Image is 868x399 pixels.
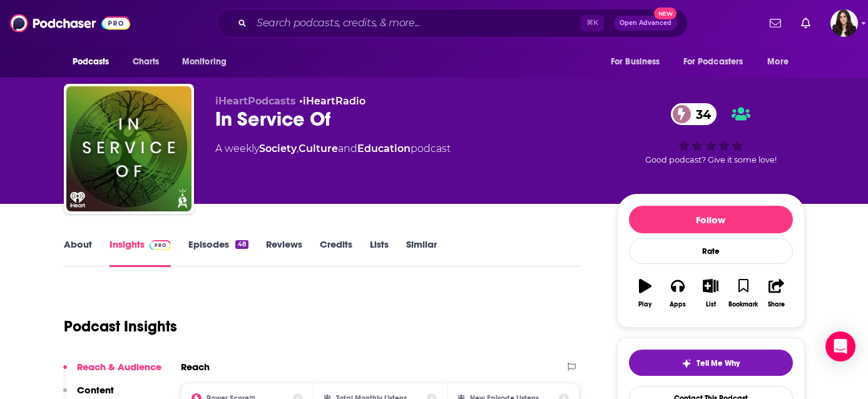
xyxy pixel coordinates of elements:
button: Share [760,271,792,316]
button: Reach & Audience [63,361,161,384]
a: Show notifications dropdown [796,13,815,34]
button: open menu [602,50,676,74]
span: New [654,8,677,19]
div: 48 [235,240,248,249]
div: 34Good podcast? Give it some love! [617,95,805,173]
img: Podchaser - Follow, Share and Rate Podcasts [10,11,130,35]
span: Open Advanced [620,20,671,26]
a: iHeartRadio [303,95,365,107]
a: Reviews [266,238,302,267]
a: Show notifications dropdown [765,13,786,34]
h1: Podcast Insights [64,317,177,336]
span: ⌘ K [581,15,604,31]
div: List [706,301,716,308]
a: Similar [406,238,437,267]
span: Podcasts [73,53,110,71]
img: User Profile [830,9,858,37]
button: Open AdvancedNew [614,16,677,31]
img: tell me why sparkle [682,358,692,368]
p: Content [77,384,114,396]
span: , [297,143,299,154]
span: • [299,95,365,107]
button: open menu [64,50,126,74]
div: Rate [629,238,793,264]
div: Open Intercom Messenger [825,331,855,361]
img: In Service Of [66,86,191,211]
div: A weekly podcast [215,141,451,156]
a: Lists [370,238,389,267]
h2: Reach [181,361,210,373]
div: Search podcasts, credits, & more... [217,9,688,38]
button: open menu [758,50,804,74]
button: open menu [675,50,762,74]
span: More [767,53,789,71]
a: 34 [671,103,717,125]
a: Culture [299,143,338,154]
span: For Podcasters [683,53,743,71]
div: Bookmark [728,301,758,308]
span: and [338,143,357,154]
a: Education [357,143,411,154]
button: Bookmark [727,271,760,316]
span: Logged in as RebeccaShapiro [830,9,858,37]
a: Society [259,143,297,154]
p: Reach & Audience [77,361,161,373]
div: Play [638,301,651,308]
button: List [694,271,727,316]
a: Charts [125,50,167,74]
div: Share [768,301,785,308]
button: Show profile menu [830,9,858,37]
button: Play [629,271,661,316]
div: Apps [670,301,686,308]
span: Monitoring [182,53,227,71]
span: Good podcast? Give it some love! [645,155,777,164]
span: iHeartPodcasts [215,95,296,107]
img: Podchaser Pro [150,240,171,250]
span: Charts [133,53,160,71]
span: 34 [683,103,717,125]
a: Credits [320,238,352,267]
button: Apps [661,271,694,316]
input: Search podcasts, credits, & more... [252,13,581,33]
span: For Business [611,53,660,71]
button: Follow [629,206,793,233]
a: About [64,238,92,267]
button: open menu [173,50,243,74]
span: Tell Me Why [697,358,740,368]
a: Episodes48 [188,238,248,267]
button: tell me why sparkleTell Me Why [629,350,793,376]
a: InsightsPodchaser Pro [110,238,171,267]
